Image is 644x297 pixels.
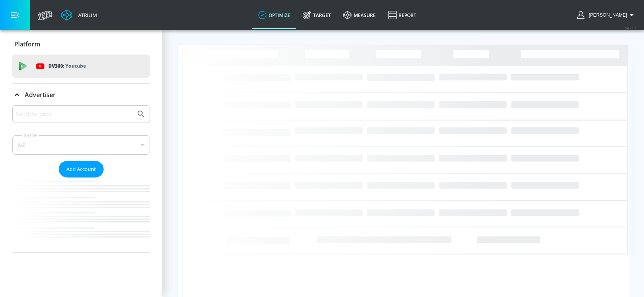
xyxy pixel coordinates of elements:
[577,10,636,20] button: [PERSON_NAME]
[65,62,86,70] p: Youtube
[75,12,97,19] div: Atrium
[12,84,150,106] div: Advertiser
[66,165,96,174] span: Add Account
[12,55,150,78] div: DV360: Youtube
[12,178,150,253] nav: list of Advertiser
[14,40,40,48] p: Platform
[15,109,133,119] input: Search by name
[12,135,150,155] div: A-Z
[61,9,97,21] a: Atrium
[22,133,39,138] label: Sort By
[252,1,296,29] a: optimize
[296,1,337,29] a: Target
[48,62,86,70] p: DV360:
[25,90,56,99] p: Advertiser
[12,33,150,55] div: Platform
[12,105,150,253] div: Advertiser
[586,12,627,18] span: login as: sarah.ly@zefr.com
[59,161,104,178] button: Add Account
[337,1,382,29] a: measure
[625,26,636,30] span: v 4.25.2
[382,1,423,29] a: Report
